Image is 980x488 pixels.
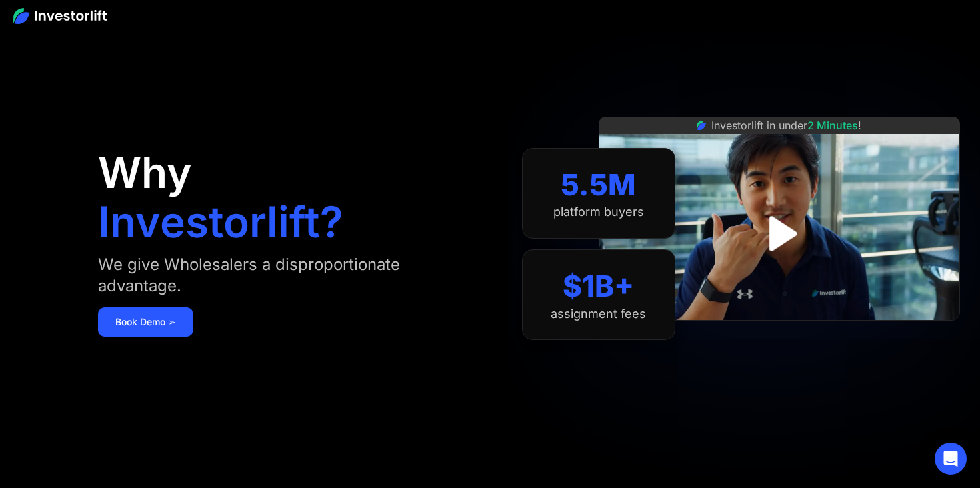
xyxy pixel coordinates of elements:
iframe: Customer reviews powered by Trustpilot [679,327,879,343]
div: $1B+ [563,269,634,304]
div: assignment fees [551,307,646,321]
div: Open Intercom Messenger [935,443,967,475]
div: We give Wholesalers a disproportionate advantage. [98,254,449,297]
a: open lightbox [749,204,809,263]
h1: Why [98,151,192,194]
div: 5.5M [561,167,636,203]
span: 2 Minutes [807,119,858,132]
a: Book Demo ➢ [98,307,193,337]
div: platform buyers [553,205,644,219]
div: Investorlift in under ! [711,117,861,133]
h1: Investorlift? [98,201,343,243]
